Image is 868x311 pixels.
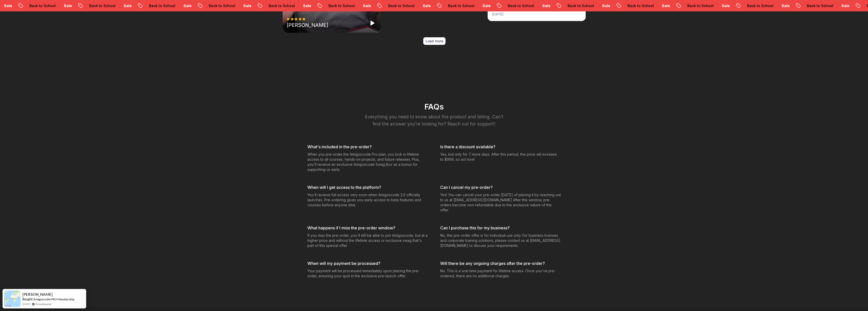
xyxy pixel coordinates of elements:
[834,3,850,8] p: Sale
[560,3,595,8] p: Back to School
[440,144,561,150] h3: Is there a discount available?
[22,292,53,297] span: [PERSON_NAME]
[176,3,192,8] p: Sale
[355,3,372,8] p: Sale
[22,302,30,306] span: [DATE]
[361,113,507,127] p: Everything you need to know about the product and billing. Can’t find the answer you’re looking f...
[440,233,561,248] p: No, this pre-order offer is for individual use only. For business licenses and corporate training...
[307,144,428,150] h3: What's included in the pre-order?
[307,184,428,190] h3: When will I get access to the platform?
[740,3,774,8] p: Back to School
[500,3,535,8] p: Back to School
[440,260,561,266] h3: Will there be any ongoing charges after the pre-order?
[82,3,116,8] p: Back to School
[201,3,236,8] p: Back to School
[296,3,312,8] p: Sale
[307,268,428,279] p: Your payment will be processed immediately upon placing the pre-order, ensuring your spot in the ...
[307,152,428,172] p: When you pre-order the Amigoscode Pro plan, you lock in lifetime access to all courses, hands-on ...
[236,3,252,8] p: Sale
[440,152,561,162] p: Yes, but only for 7 more days. After this period, the price will increase to $999, so act now!
[654,3,671,8] p: Sale
[440,192,561,213] p: Yes! You can cancel your pre-order [DATE] of placing it by reaching out to us at [EMAIL_ADDRESS][...
[620,3,654,8] p: Back to School
[774,3,790,8] p: Sale
[440,268,561,279] p: No. This is a one-time payment for lifetime access. Once you've pre-ordered, there are no additio...
[307,192,428,208] p: You'll receive full access very soon when Amigoscode 2.0 officially launches. Pre-ordering gives ...
[35,302,51,306] a: ProveSource
[415,3,431,8] p: Sale
[799,3,834,8] p: Back to School
[440,225,561,231] h3: Can I purchase this for my business?
[33,297,75,301] a: Amigoscode PRO Membership
[282,102,586,111] h2: FAQs
[595,3,611,8] p: Sale
[680,3,714,8] p: Back to School
[381,3,415,8] p: Back to School
[4,290,21,307] img: provesource social proof notification image
[22,3,56,8] p: Back to School
[116,3,132,8] p: Sale
[22,297,33,301] span: Bought
[475,3,491,8] p: Sale
[261,3,296,8] p: Back to School
[307,233,428,248] p: If you miss the pre-order, you'll still be able to join Amigoscode, but at a higher price and wit...
[56,3,72,8] p: Sale
[307,260,428,266] h3: When will my payment be processed?
[440,184,561,190] h3: Can I cancel my pre-order?
[321,3,355,8] p: Back to School
[307,225,428,231] h3: What happens if I miss the pre-order window?
[141,3,176,8] p: Back to School
[714,3,730,8] p: Sale
[535,3,551,8] p: Sale
[440,3,475,8] p: Back to School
